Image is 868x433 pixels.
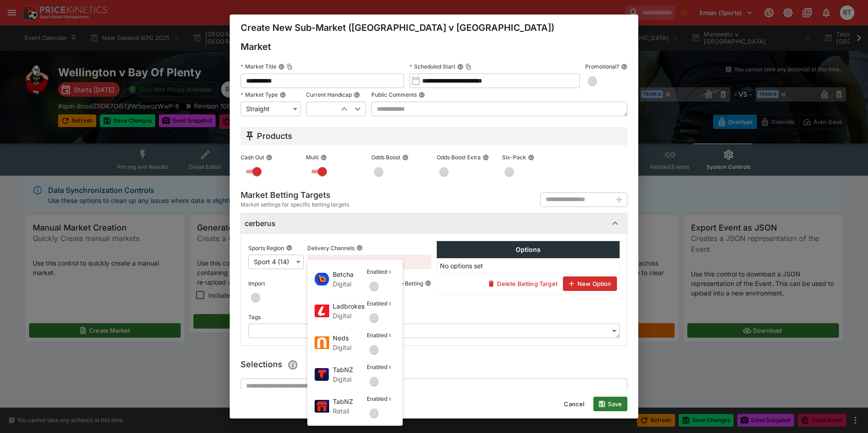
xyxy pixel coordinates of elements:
button: Enabled [389,364,395,370]
p: Digital [333,311,367,320]
p: Digital [333,343,367,352]
img: optKey [315,336,329,349]
p: Enabled [367,300,387,307]
img: optKey [315,273,329,285]
span: TabNZ [333,397,367,406]
button: Enabled [389,332,395,339]
button: Enabled [389,396,395,402]
span: Betcha [333,270,367,279]
span: Neds [333,333,367,343]
p: Digital [333,279,367,289]
span: Ladbrokes [333,301,367,311]
img: optKey [315,400,329,413]
p: Enabled [367,331,387,339]
p: Enabled [367,395,387,403]
img: optKey [315,368,329,381]
p: Retail [333,406,367,416]
img: optKey [315,305,329,317]
button: Enabled [389,300,395,307]
p: Digital [333,374,367,384]
button: Enabled [389,269,395,275]
span: TabNZ [333,365,367,374]
p: Enabled [367,268,387,276]
p: Enabled [367,363,387,371]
